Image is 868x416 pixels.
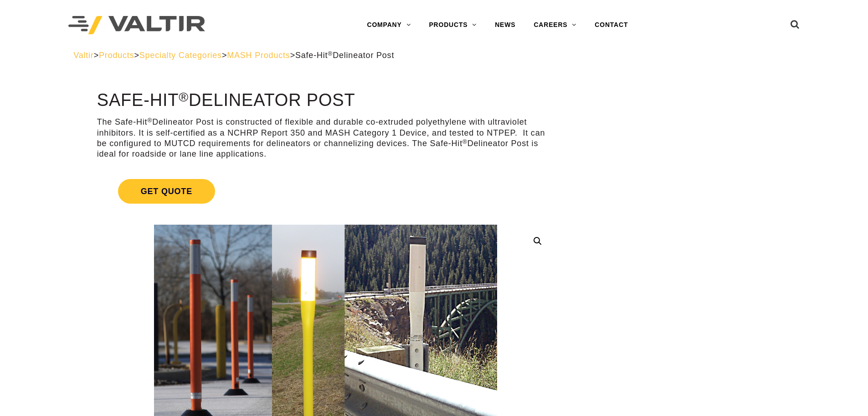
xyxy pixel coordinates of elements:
[179,90,189,104] sup: ®
[139,51,222,60] a: Specialty Categories
[147,117,152,124] sup: ®
[358,16,420,34] a: COMPANY
[524,16,586,34] a: CAREERS
[227,51,290,60] a: MASH Products
[97,91,554,110] h1: Safe-Hit Delineator Post
[486,16,524,34] a: NEWS
[462,138,467,145] sup: ®
[73,50,795,61] div: > > > >
[99,51,134,60] a: Products
[420,16,486,34] a: PRODUCTS
[73,51,93,60] a: Valtir
[97,168,554,215] a: Get Quote
[68,16,205,35] img: Valtir
[295,51,394,60] span: Safe-Hit Delineator Post
[118,179,215,204] span: Get Quote
[97,117,554,160] p: The Safe-Hit Delineator Post is constructed of flexible and durable co-extruded polyethylene with...
[328,50,333,57] sup: ®
[586,16,637,34] a: CONTACT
